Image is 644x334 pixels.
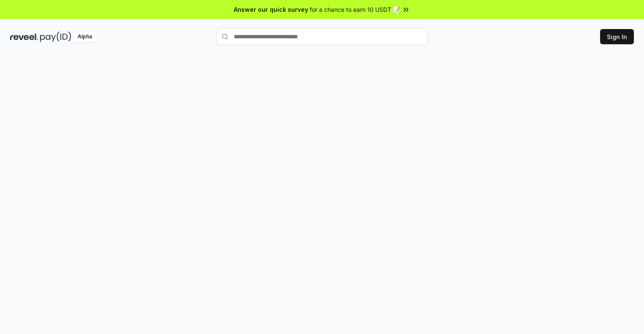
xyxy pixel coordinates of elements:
[310,5,400,14] span: for a chance to earn 10 USDT 📝
[10,32,38,42] img: reveel_dark
[73,32,97,42] div: Alpha
[234,5,308,14] span: Answer our quick survey
[600,29,634,44] button: Sign In
[40,32,71,42] img: pay_id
